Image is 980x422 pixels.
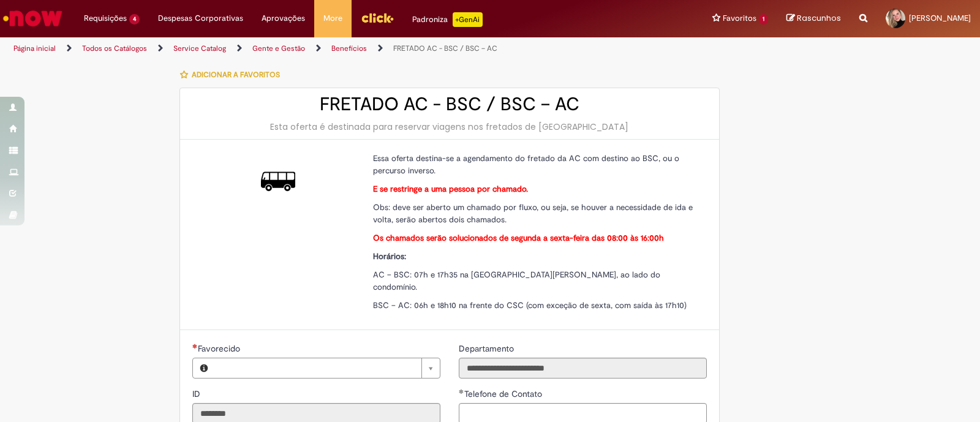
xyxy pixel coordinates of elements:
[797,12,841,24] span: Rascunhos
[192,121,707,133] div: Esta oferta é destinada para reservar viagens nos fretados de [GEOGRAPHIC_DATA]
[9,37,644,60] ul: Trilhas de página
[459,389,464,394] span: Obrigatório Preenchido
[373,251,406,262] strong: Horários:
[459,342,516,355] label: Somente leitura - Departamento
[129,14,140,24] span: 4
[373,202,693,225] span: Obs: deve ser aberto um chamado por fluxo, ou seja, se houver a necessidade de ida e volta, serão...
[82,43,147,53] a: Todos os Catálogos
[723,12,756,24] span: Favoritos
[459,343,516,354] span: Somente leitura - Departamento
[84,12,127,24] span: Requisições
[158,12,243,24] span: Despesas Corporativas
[193,358,215,378] button: Favorecido, Visualizar este registro
[464,388,545,399] span: Telefone de Contato
[192,344,198,349] span: Necessários
[453,12,483,27] p: +GenAi
[373,233,664,243] strong: Os chamados serão solucionados de segunda a sexta-feira das 08:00 às 16:00h
[198,343,243,354] span: Necessários - Favorecido
[13,43,56,53] a: Página inicial
[361,9,394,27] img: click_logo_yellow_360x200.png
[192,388,203,399] span: Somente leitura - ID
[373,269,660,292] span: AC – BSC: 07h e 17h35 na [GEOGRAPHIC_DATA][PERSON_NAME], ao lado do condomínio.
[252,43,305,53] a: Gente e Gestão
[323,12,342,24] span: More
[262,12,305,24] span: Aprovações
[215,358,440,378] a: Limpar campo Favorecido
[393,43,497,53] a: FRETADO AC - BSC / BSC – AC
[373,300,687,311] span: BSC – AC: 06h e 18h10 na frente do CSC (com exceção de sexta, com saída às 17h10)
[412,12,483,27] div: Padroniza
[786,13,841,24] a: Rascunhos
[261,164,295,198] img: FRETADO AC - BSC / BSC – AC
[459,358,707,379] input: Departamento
[909,13,971,23] span: [PERSON_NAME]
[179,62,287,88] button: Adicionar a Favoritos
[373,153,679,176] span: Essa oferta destina-se a agendamento do fretado da AC com destino ao BSC, ou o percurso inverso.
[192,94,707,115] h2: FRETADO AC - BSC / BSC – AC
[192,388,203,400] label: Somente leitura - ID
[1,6,64,31] img: ServiceNow
[192,70,280,80] span: Adicionar a Favoritos
[331,43,367,53] a: Benefícios
[373,184,528,194] strong: E se restringe a uma pessoa por chamado.
[173,43,226,53] a: Service Catalog
[759,14,768,24] span: 1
